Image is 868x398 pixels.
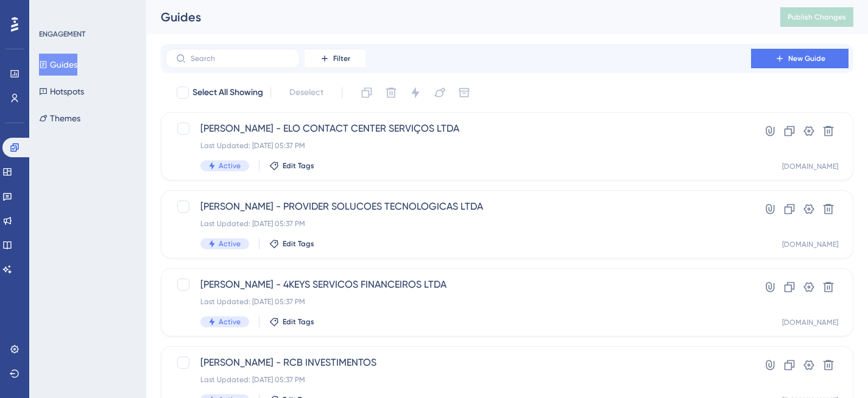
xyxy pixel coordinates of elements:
[200,277,716,292] span: [PERSON_NAME] - 4KEYS SERVICOS FINANCEIROS LTDA
[200,355,716,370] span: [PERSON_NAME] - RCB INVESTIMENTOS
[283,161,314,171] span: Edit Tags
[333,54,350,63] span: Filter
[751,49,849,68] button: New Guide
[200,121,716,136] span: [PERSON_NAME] - ELO CONTACT CENTER SERVIÇOS LTDA
[305,49,365,68] button: Filter
[219,317,241,327] span: Active
[200,375,716,385] div: Last Updated: [DATE] 05:37 PM
[788,54,825,63] span: New Guide
[39,80,84,102] button: Hotspots
[782,240,838,249] div: [DOMAIN_NAME]
[219,239,241,249] span: Active
[269,317,314,327] button: Edit Tags
[269,239,314,249] button: Edit Tags
[219,161,241,171] span: Active
[161,9,750,26] div: Guides
[200,219,716,229] div: Last Updated: [DATE] 05:37 PM
[780,7,853,27] button: Publish Changes
[289,85,323,100] span: Deselect
[269,161,314,171] button: Edit Tags
[782,162,838,171] div: [DOMAIN_NAME]
[192,85,263,100] span: Select All Showing
[782,318,838,327] div: [DOMAIN_NAME]
[283,317,314,327] span: Edit Tags
[283,239,314,249] span: Edit Tags
[278,82,334,104] button: Deselect
[200,199,716,214] span: [PERSON_NAME] - PROVIDER SOLUCOES TECNOLOGICAS LTDA
[39,107,80,129] button: Themes
[200,141,716,151] div: Last Updated: [DATE] 05:37 PM
[39,29,85,39] div: ENGAGEMENT
[788,12,846,22] span: Publish Changes
[200,297,716,307] div: Last Updated: [DATE] 05:37 PM
[39,54,77,76] button: Guides
[191,54,289,63] input: Search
